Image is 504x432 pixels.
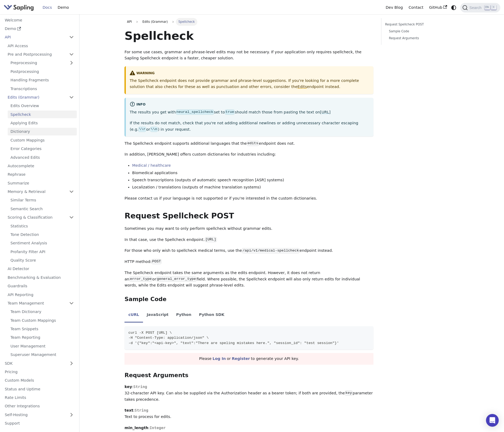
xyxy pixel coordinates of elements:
a: Tone Detection [8,231,77,239]
code: \\n [150,127,158,132]
a: Applying Edits [8,119,77,127]
li: Localization / translations (outputs of machine translation systems) [132,184,373,191]
span: String [133,385,147,389]
a: Memory & Retrieval [5,188,77,196]
h3: Request Arguments [124,372,373,379]
a: Team Snippets [8,325,77,333]
a: Spellcheck [8,111,77,118]
a: Guardrails [5,282,77,290]
a: Team Reporting [8,334,77,341]
button: Switch between dark and light mode (currently system mode) [450,4,458,11]
p: The Spellcheck endpoint takes the same arguments as the edits endpoint. However, it does not retu... [124,270,373,289]
code: edits [247,141,259,146]
button: Search (Ctrl+K) [460,3,500,12]
a: Team Custom Mappings [8,316,77,324]
a: Rate Limits [2,394,77,402]
div: warning [130,70,370,77]
span: Search [468,6,485,10]
a: Dictionary [8,128,77,135]
code: error_type [129,276,152,282]
a: Contact [406,3,426,12]
li: Biomedical applications [132,170,373,176]
span: curl -X POST [URL] \ [128,331,172,335]
span: -d '{"key":"<api-key>", "text":"There are speling mistakes here.", "session_id": "test session"}' [128,341,339,345]
p: If the results do not match, check that you're not adding additional newlines or adding unnecessa... [130,120,370,133]
a: Superuser Management [8,351,77,359]
p: For some use cases, grammar and phrase-level edits may not be necessary. If your application only... [124,49,373,62]
code: /api/v1/medical-spellcheck [242,248,300,253]
li: Python [172,308,195,323]
a: API Reporting [5,291,77,298]
a: Register [232,356,250,361]
a: Demo [55,3,72,12]
p: The Spellcheck endpoint supports additional languages that the endpoint does not. [124,140,373,147]
strong: text [124,408,133,412]
a: Statistics [8,222,77,230]
a: Scoring & Classification [5,214,77,221]
a: SDK [2,359,66,367]
p: In addition, [PERSON_NAME] offers custom dictionaries for industries including: [124,151,373,158]
a: Team Management [5,299,77,307]
a: Other Integrations [2,402,77,410]
a: Error Categories [8,145,77,153]
a: Custom Models [2,377,77,384]
p: For those who only wish to spellcheck medical terms, use the endpoint instead. [124,248,373,254]
a: Support [2,420,77,427]
a: Transcriptions [8,85,77,92]
a: Autocomplete [5,162,77,170]
a: Handling Fragments [8,76,77,84]
a: AI Detector [5,265,77,273]
a: Summarize [5,179,77,187]
a: Pre and Postprocessing [5,51,77,58]
a: Postprocessing [8,68,77,75]
a: Sentiment Analysis [8,239,77,247]
p: : 32-character API key. Can also be supplied via the Authorization header as a bearer token; if b... [124,384,373,403]
div: Please or to generate your API key. [124,353,373,365]
nav: Breadcrumbs [124,18,373,25]
a: Welcome [2,16,77,24]
span: -H "Content-Type: application/json" \ [128,336,209,340]
a: GitHub [426,3,450,12]
div: info [130,102,370,108]
p: In that case, use the Spellcheck endpoint. [124,237,373,243]
span: Integer [150,426,166,430]
a: Custom Mappings [8,136,77,144]
code: general_error_type [156,276,197,282]
a: Docs [40,3,55,12]
p: The Spellcheck endpoint does not provide grammar and phrase-level suggestions. If you're looking ... [130,78,370,90]
code: POST [151,259,162,264]
a: Preprocessing [8,59,77,67]
strong: key [124,385,132,389]
a: API [2,33,66,41]
a: Edits Overview [8,102,77,110]
a: Edits [297,85,307,89]
code: key [345,390,353,396]
a: Sapling.ai [4,4,36,11]
a: Demo [2,25,77,33]
a: API Access [5,42,77,50]
a: Medical / healthcare [132,163,171,167]
button: Collapse sidebar category 'API' [66,33,77,41]
li: Python SDK [195,308,228,323]
a: Rephrase [5,171,77,178]
a: Request Spellcheck POST [385,22,457,27]
a: Profanity Filter API [8,248,77,255]
a: API [124,18,134,25]
kbd: K [491,5,496,10]
a: Benchmarking & Evaluation [5,274,77,281]
a: Semantic Search [8,205,77,213]
a: User Management [8,342,77,350]
p: : Text to process for edits. [124,407,373,420]
code: \\r [138,127,146,132]
a: Self-Hosting [2,411,77,418]
p: Sometimes you may want to only perform spellcheck without grammar edits. [124,226,373,232]
code: neural_spellcheck [176,109,214,115]
a: Pricing [2,368,77,376]
p: Please contact us if your language is not supported or if you're interested in the custom diction... [124,195,373,202]
p: The results you get with set to should match those from pasting the text on [130,109,370,116]
a: Quality Score [8,257,77,264]
p: HTTP method: [124,259,373,265]
li: cURL [124,308,143,323]
a: Log In [213,356,226,361]
a: Status and Uptime [2,385,77,393]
